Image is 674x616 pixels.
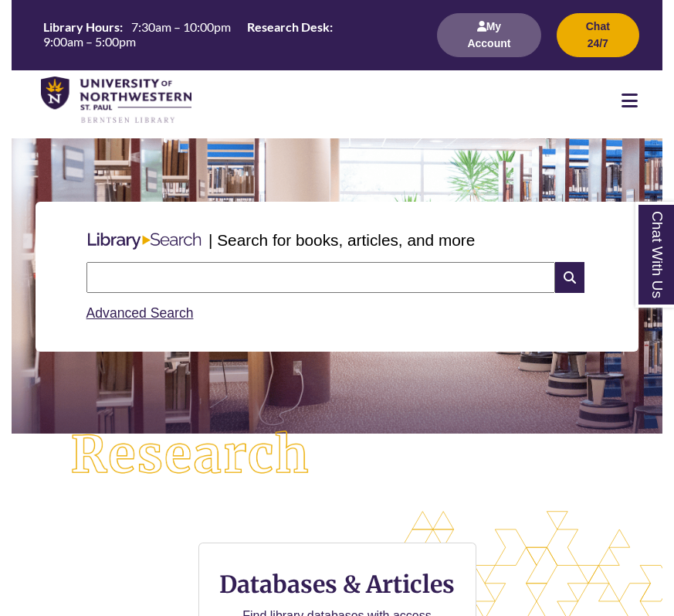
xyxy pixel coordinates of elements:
[557,36,639,49] a: Chat 24/7
[131,19,231,34] span: 7:30am – 10:00pm
[37,18,419,50] table: Hours Today
[37,18,125,35] th: Library Hours:
[41,77,191,124] img: UNWSP Library Logo
[44,404,337,506] img: Research
[37,18,419,52] a: Hours Today
[241,18,335,35] th: Research Desk:
[557,13,639,57] button: Chat 24/7
[437,36,540,49] a: My Account
[80,226,208,256] img: Libary Search
[43,34,136,49] span: 9:00am – 5:00pm
[437,13,540,57] button: My Account
[212,570,463,599] h3: Databases & Articles
[208,228,475,252] p: | Search for books, articles, and more
[86,305,194,321] a: Advanced Search
[555,262,584,293] i: Search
